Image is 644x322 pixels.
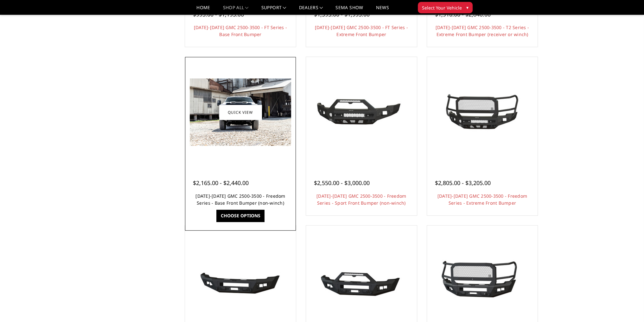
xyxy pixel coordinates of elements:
a: [DATE]-[DATE] GMC 2500-3500 - Freedom Series - Sport Front Bumper (non-winch) [316,193,406,206]
a: News [376,5,389,15]
a: [DATE]-[DATE] GMC 2500-3500 - Freedom Series - Base Front Bumper (non-winch) [195,193,285,206]
a: SEMA Show [335,5,363,15]
img: 2024-2025 GMC 2500-3500 - Freedom Series - Base Front Bumper (non-winch) [190,78,291,146]
span: $2,550.00 - $3,000.00 [314,179,370,187]
a: Support [261,5,286,15]
a: 2024-2025 GMC 2500-3500 - Freedom Series - Extreme Front Bumper 2024-2025 GMC 2500-3500 - Freedom... [429,59,536,166]
a: Dealers [299,5,323,15]
a: 2024-2025 GMC 2500-3500 - Freedom Series - Sport Front Bumper (non-winch) 2024-2025 GMC 2500-3500... [308,59,415,166]
a: [DATE]-[DATE] GMC 2500-3500 - T2 Series - Extreme Front Bumper (receiver or winch) [436,24,529,37]
span: $2,805.00 - $3,205.00 [435,179,491,187]
a: [DATE]-[DATE] GMC 2500-3500 - FT Series - Base Front Bumper [194,24,287,37]
button: Select Your Vehicle [418,2,473,13]
span: ▾ [466,4,469,11]
span: $1,910.00 - $2,840.00 [435,10,491,18]
span: $1,595.00 - $1,995.00 [314,10,370,18]
iframe: Chat Widget [612,292,644,322]
a: Quick view [219,105,262,120]
span: $2,165.00 - $2,440.00 [193,179,249,187]
a: shop all [223,5,249,15]
a: [DATE]-[DATE] GMC 2500-3500 - Freedom Series - Extreme Front Bumper [437,193,527,206]
span: $995.00 - $1,195.00 [193,10,244,18]
a: 2024-2025 GMC 2500-3500 - Freedom Series - Base Front Bumper (non-winch) 2024-2025 GMC 2500-3500 ... [187,59,294,166]
span: Select Your Vehicle [422,4,462,11]
a: Choose Options [216,210,264,222]
a: Home [196,5,210,15]
a: [DATE]-[DATE] GMC 2500-3500 - FT Series - Extreme Front Bumper [315,24,408,37]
